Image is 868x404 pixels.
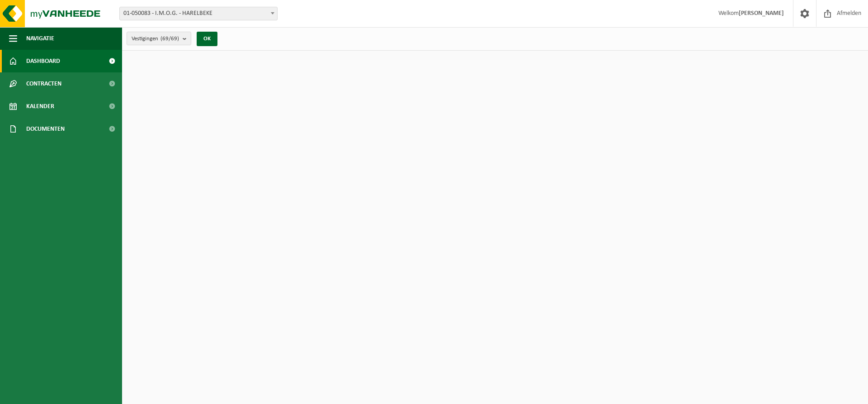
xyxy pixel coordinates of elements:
count: (69/69) [160,36,179,42]
span: 01-050083 - I.M.O.G. - HARELBEKE [120,7,277,20]
button: OK [197,32,217,46]
span: 01-050083 - I.M.O.G. - HARELBEKE [119,7,278,20]
span: Vestigingen [132,32,179,46]
span: Contracten [26,72,61,95]
span: Navigatie [26,27,54,50]
span: Documenten [26,118,65,140]
strong: [PERSON_NAME] [739,10,784,17]
span: Dashboard [26,50,60,72]
span: Kalender [26,95,54,118]
button: Vestigingen(69/69) [127,32,191,45]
